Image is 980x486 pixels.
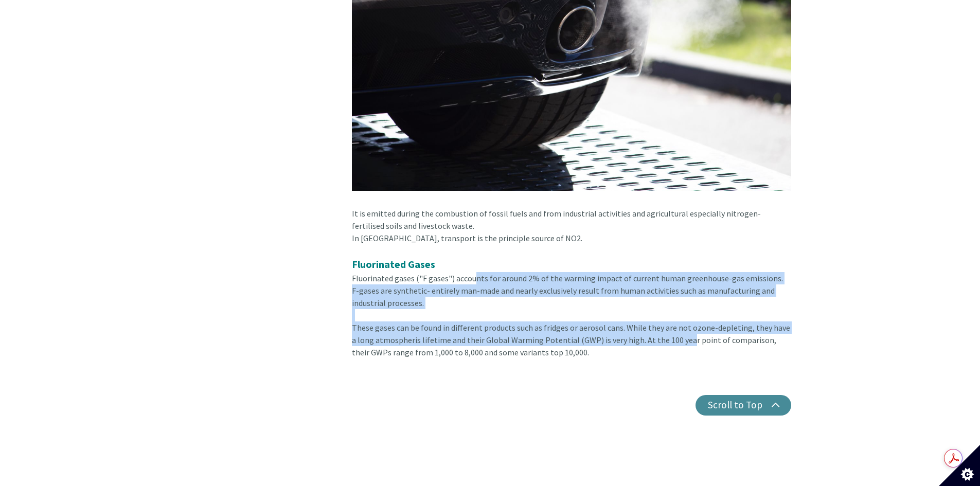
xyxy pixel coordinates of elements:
[696,395,791,416] button: Scroll to Top
[352,258,435,271] span: Fluorinated Gases
[352,321,791,358] div: These gases can be found in different products such as fridges or aerosol cans. While they are no...
[939,445,980,486] button: Set cookie preferences
[352,257,791,321] div: Fluorinated gases ("F gases") accounts for around 2% of the warming impact of current human green...
[352,232,791,257] div: In [GEOGRAPHIC_DATA], transport is the principle source of NO2.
